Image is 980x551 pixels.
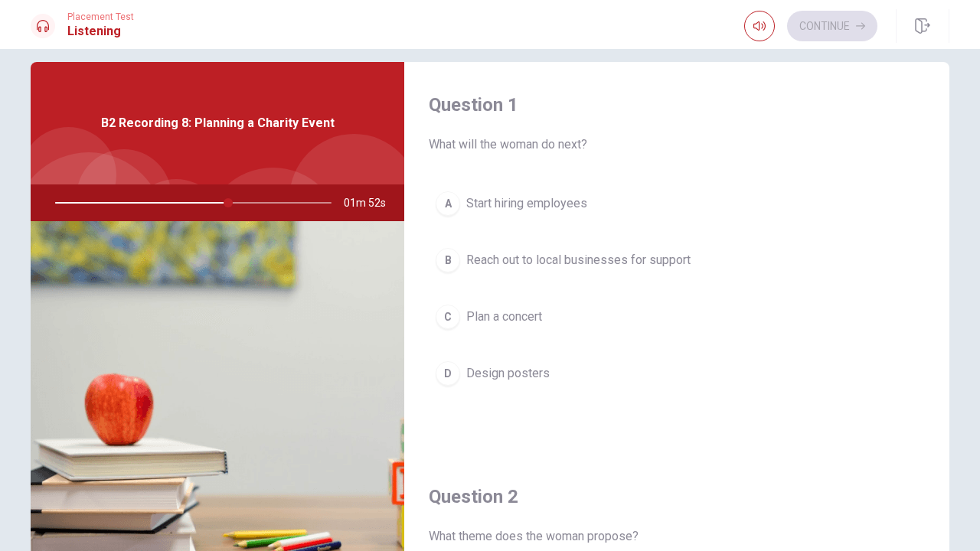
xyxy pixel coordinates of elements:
span: 01m 52s [344,184,398,221]
span: Plan a concert [466,308,542,326]
div: A [436,191,460,216]
span: Design posters [466,364,550,383]
h4: Question 2 [429,484,925,509]
button: AStart hiring employees [429,184,925,223]
span: Start hiring employees [466,194,587,213]
span: Reach out to local businesses for support [466,251,691,269]
span: What theme does the woman propose? [429,527,925,546]
span: What will the woman do next? [429,135,925,154]
div: D [436,361,460,386]
button: BReach out to local businesses for support [429,241,925,279]
span: B2 Recording 8: Planning a Charity Event [101,114,335,132]
h1: Listening [67,22,134,41]
button: DDesign posters [429,354,925,393]
span: Placement Test [67,11,134,22]
div: B [436,248,460,272]
h4: Question 1 [429,93,925,117]
div: C [436,305,460,329]
button: CPlan a concert [429,298,925,336]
